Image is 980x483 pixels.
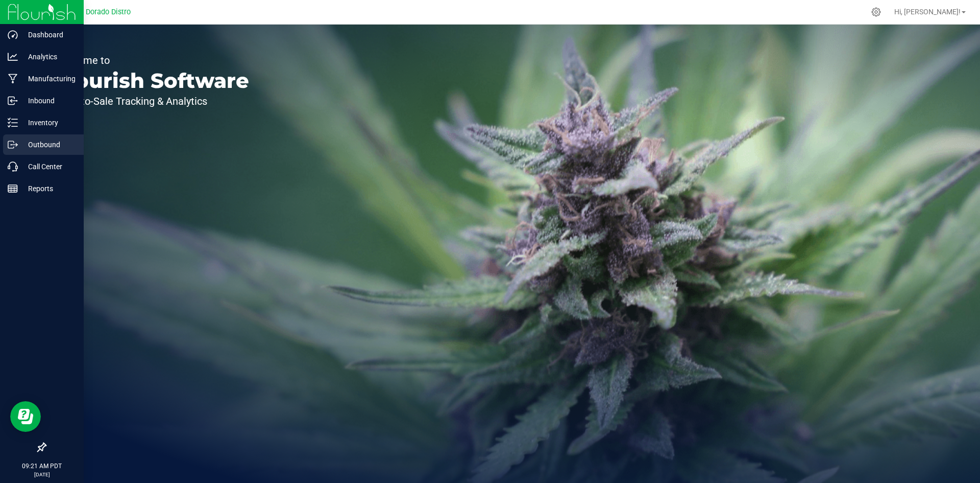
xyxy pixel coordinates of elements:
[8,52,18,62] inline-svg: Analytics
[5,471,79,478] p: [DATE]
[10,401,41,432] iframe: Resource center
[8,140,18,150] inline-svg: Outbound
[78,8,131,16] span: El Dorado Distro
[55,71,249,91] p: Flourish Software
[18,160,79,173] p: Call Center
[8,30,18,40] inline-svg: Dashboard
[18,95,79,107] p: Inbound
[18,139,79,151] p: Outbound
[8,118,18,128] inline-svg: Inventory
[8,183,18,194] inline-svg: Reports
[18,73,79,85] p: Manufacturing
[18,51,79,63] p: Analytics
[8,162,18,172] inline-svg: Call Center
[5,462,79,471] p: 09:21 AM PDT
[18,29,79,41] p: Dashboard
[8,96,18,106] inline-svg: Inbound
[8,74,18,84] inline-svg: Manufacturing
[55,96,249,106] p: Seed-to-Sale Tracking & Analytics
[55,55,249,65] p: Welcome to
[894,8,961,16] span: Hi, [PERSON_NAME]!
[18,182,79,195] p: Reports
[870,7,883,17] div: Manage settings
[18,117,79,129] p: Inventory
